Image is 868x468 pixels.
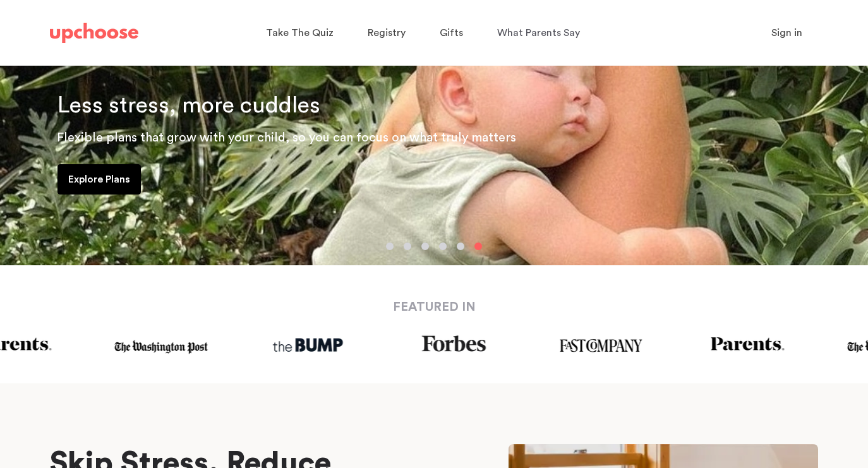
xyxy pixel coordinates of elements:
[771,28,802,38] span: Sign in
[440,28,463,38] span: Gifts
[68,172,130,187] p: Explore Plans
[393,301,476,313] strong: FEATURED IN
[756,20,818,45] button: Sign in
[57,128,853,148] p: Flexible plans that grow with your child, so you can focus on what truly matters
[440,21,467,45] a: Gifts
[368,28,406,38] span: Registry
[497,28,580,38] span: What Parents Say
[266,28,334,38] span: Take The Quiz
[50,23,138,43] img: UpChoose
[368,21,409,45] a: Registry
[266,21,337,45] a: Take The Quiz
[497,21,584,45] a: What Parents Say
[50,20,138,46] a: UpChoose
[57,91,455,121] h2: Less stress, more cuddles
[57,164,141,195] a: Explore Plans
